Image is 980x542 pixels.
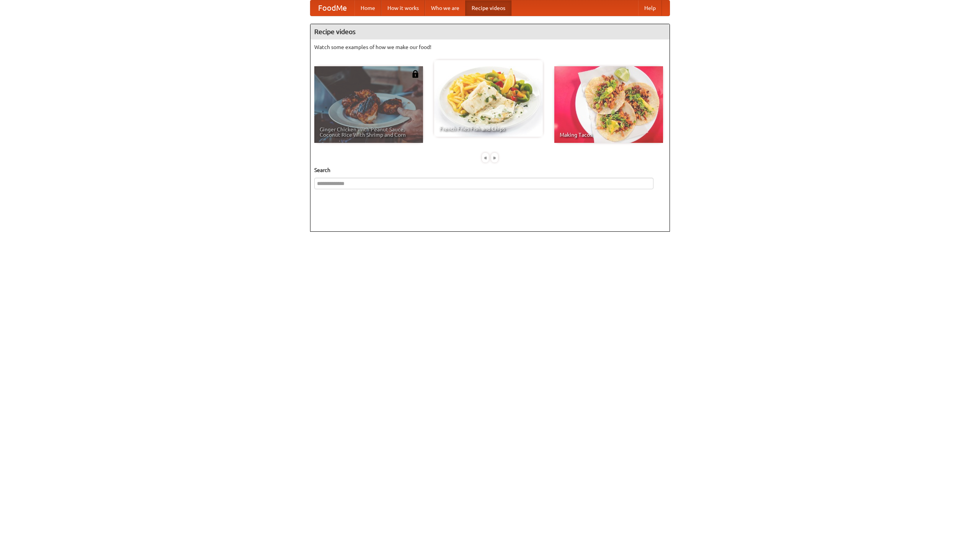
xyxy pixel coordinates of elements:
a: FoodMe [310,0,354,16]
a: Help [638,0,662,16]
a: Who we are [425,0,465,16]
a: Recipe videos [465,0,511,16]
a: French Fries Fish and Chips [434,60,543,137]
a: Making Tacos [554,66,663,143]
a: How it works [381,0,425,16]
h5: Search [314,166,666,174]
p: Watch some examples of how we make our food! [314,43,666,51]
div: » [491,153,498,162]
span: Making Tacos [560,132,658,138]
a: Home [354,0,381,16]
span: French Fries Fish and Chips [439,126,537,131]
div: « [482,153,489,162]
h4: Recipe videos [310,24,670,39]
img: 483408.png [412,70,419,78]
